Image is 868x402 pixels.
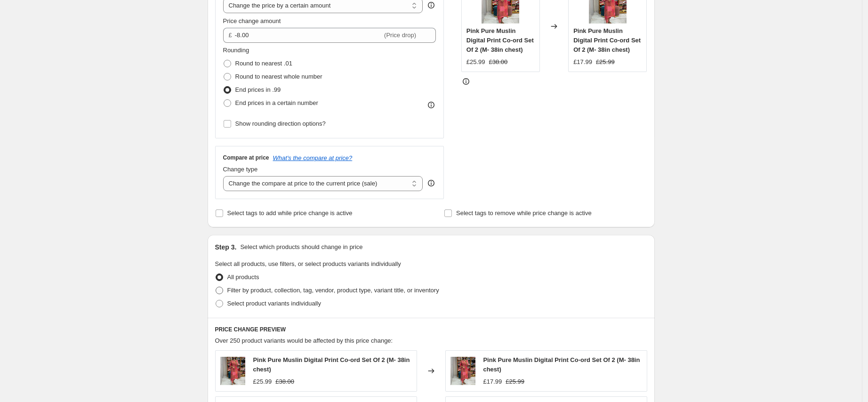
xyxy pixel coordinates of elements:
[235,73,322,80] span: Round to nearest whole number
[215,242,237,252] h2: Step 3.
[483,378,502,385] span: £17.99
[235,28,382,43] input: -10.00
[273,154,353,161] button: What's the compare at price?
[596,58,615,65] span: £25.99
[384,32,416,39] span: (Price drop)
[227,209,353,217] span: Select tags to add while price change is active
[450,357,476,385] img: WhatsAppImage2023-12-27at11.53.38PM_80x.jpg
[215,326,647,333] h6: PRICE CHANGE PREVIEW
[227,287,439,294] span: Filter by product, collection, tag, vendor, product type, variant title, or inventory
[483,356,640,373] span: Pink Pure Muslin Digital Print Co-ord Set Of 2 (M- 38in chest)
[235,86,281,93] span: End prices in .99
[215,260,401,267] span: Select all products, use filters, or select products variants individually
[506,378,524,385] span: £25.99
[426,0,436,10] div: help
[466,27,534,53] span: Pink Pure Muslin Digital Print Co-ord Set Of 2 (M- 38in chest)
[235,120,326,127] span: Show rounding direction options?
[573,58,592,65] span: £17.99
[215,337,393,344] span: Over 250 product variants would be affected by this price change:
[227,300,321,307] span: Select product variants individually
[235,60,292,67] span: Round to nearest .01
[466,58,485,65] span: £25.99
[227,273,259,281] span: All products
[229,32,232,39] span: £
[573,27,641,53] span: Pink Pure Muslin Digital Print Co-ord Set Of 2 (M- 38in chest)
[223,17,281,24] span: Price change amount
[235,99,318,106] span: End prices in a certain number
[456,209,592,217] span: Select tags to remove while price change is active
[223,47,249,54] span: Rounding
[240,242,362,252] p: Select which products should change in price
[220,357,246,385] img: WhatsAppImage2023-12-27at11.53.38PM_80x.jpg
[253,378,272,385] span: £25.99
[275,378,294,385] span: £38.00
[223,166,258,173] span: Change type
[253,356,410,373] span: Pink Pure Muslin Digital Print Co-ord Set Of 2 (M- 38in chest)
[223,154,269,161] h3: Compare at price
[426,178,436,188] div: help
[489,58,508,65] span: £38.00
